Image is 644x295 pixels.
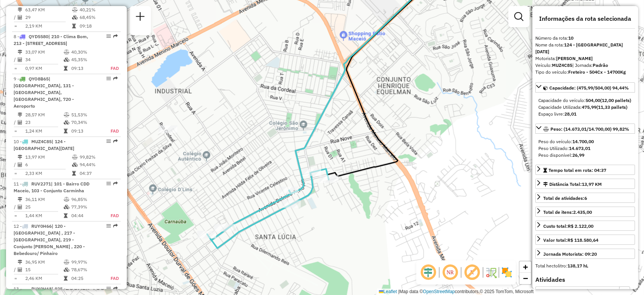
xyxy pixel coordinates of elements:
[523,273,528,283] span: −
[79,22,117,30] td: 09:18
[582,181,602,187] span: 13,97 KM
[79,6,117,14] td: 40,21%
[535,135,635,162] div: Peso: (14.673,01/14.700,00) 99,82%
[14,76,74,109] span: 9 -
[113,139,118,144] em: Rota exportada
[71,203,102,211] td: 77,39%
[25,22,72,30] td: 2,19 KM
[14,56,17,63] td: /
[25,127,63,135] td: 1,24 KM
[543,237,598,244] div: Valor total:
[14,76,74,109] span: | [GEOGRAPHIC_DATA], 131 - [GEOGRAPHIC_DATA], [GEOGRAPHIC_DATA], 720 - Aeroporto
[568,69,626,75] strong: Freteiro - 504Cx - 14700Kg
[549,85,629,91] span: Capacidade: (475,99/504,00) 94,44%
[102,127,119,135] td: FAD
[535,42,623,54] strong: 124 - [GEOGRAPHIC_DATA][DATE]
[64,197,69,202] i: % de utilização do peso
[18,113,22,117] i: Distância Total
[71,127,102,135] td: 09:13
[543,195,587,201] span: Total de atividades:
[64,66,68,71] i: Tempo total em rota
[25,14,72,21] td: 29
[25,170,72,177] td: 2,33 KM
[535,82,635,93] a: Capacidade: (475,99/504,00) 94,44%
[535,263,635,269] div: Total hectolitro:
[538,97,632,104] div: Capacidade do veículo:
[535,124,635,134] a: Peso: (14.673,01/14.700,00) 99,82%
[14,181,89,193] span: 11 -
[556,56,593,61] strong: [PERSON_NAME]
[549,167,606,173] span: Tempo total em rota: 04:37
[14,275,17,282] td: =
[535,35,635,42] div: Número da rota:
[567,237,598,243] strong: R$ 118.580,64
[572,62,608,68] span: | Jornada:
[71,65,102,72] td: 09:13
[543,223,593,230] div: Custo total:
[64,213,68,218] i: Tempo total em rota
[25,153,72,161] td: 13,97 KM
[593,62,608,68] strong: Padrão
[79,161,117,168] td: 94,44%
[18,8,22,12] i: Distância Total
[18,57,22,62] i: Total de Atividades
[573,209,592,215] strong: 2.435,00
[113,34,118,39] em: Rota exportada
[14,14,17,21] td: /
[31,139,52,144] span: MUZ4C85
[71,56,102,63] td: 45,35%
[64,267,69,272] i: % de utilização da cubagem
[567,263,588,269] strong: 138,17 hL
[106,224,111,228] em: Opções
[18,120,22,125] i: Total de Atividades
[72,155,78,159] i: % de utilização do peso
[18,197,22,202] i: Distância Total
[568,223,593,229] strong: R$ 2.122,00
[538,145,632,152] div: Peso Utilizado:
[72,162,78,167] i: % de utilização da cubagem
[14,203,17,211] td: /
[538,104,632,111] div: Capacidade Utilizada:
[600,97,631,103] strong: (12,00 pallets)
[113,76,118,81] em: Rota exportada
[535,55,635,62] div: Motorista:
[64,276,68,281] i: Tempo total em rota
[568,35,573,41] strong: 10
[14,223,85,256] span: 12 -
[18,50,22,54] i: Distância Total
[106,181,111,186] em: Opções
[543,209,592,216] div: Total de itens:
[71,111,102,119] td: 51,53%
[14,181,89,193] span: | 101 - Bairro CDD Maceio, 103 - Conjunto Carminha
[64,129,68,133] i: Tempo total em rota
[31,181,51,187] span: RUV2J71
[25,111,63,119] td: 28,57 KM
[64,260,69,264] i: % de utilização do peso
[18,267,22,272] i: Total de Atividades
[71,119,102,126] td: 70,34%
[538,139,594,144] span: Peso do veículo:
[520,261,531,273] a: Zoom in
[582,104,596,110] strong: 475,99
[25,203,63,211] td: 25
[71,196,102,203] td: 96,85%
[64,120,69,125] i: % de utilização da cubagem
[543,181,602,188] div: Distância Total:
[71,48,102,56] td: 40,30%
[72,171,76,176] i: Tempo total em rota
[535,235,635,245] a: Valor total:R$ 118.580,64
[72,15,78,20] i: % de utilização da cubagem
[535,165,635,175] a: Tempo total em rota: 04:37
[18,162,22,167] i: Total de Atividades
[441,263,459,281] span: Ocultar NR
[113,224,118,228] em: Rota exportada
[523,262,528,272] span: +
[550,126,629,132] span: Peso: (14.673,01/14.700,00) 99,82%
[572,152,584,158] strong: 26,99
[106,76,111,81] em: Opções
[564,111,576,117] strong: 28,01
[535,207,635,217] a: Total de itens:2.435,00
[463,263,481,281] span: Exibir rótulo
[538,152,632,159] div: Peso disponível:
[71,212,102,219] td: 04:44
